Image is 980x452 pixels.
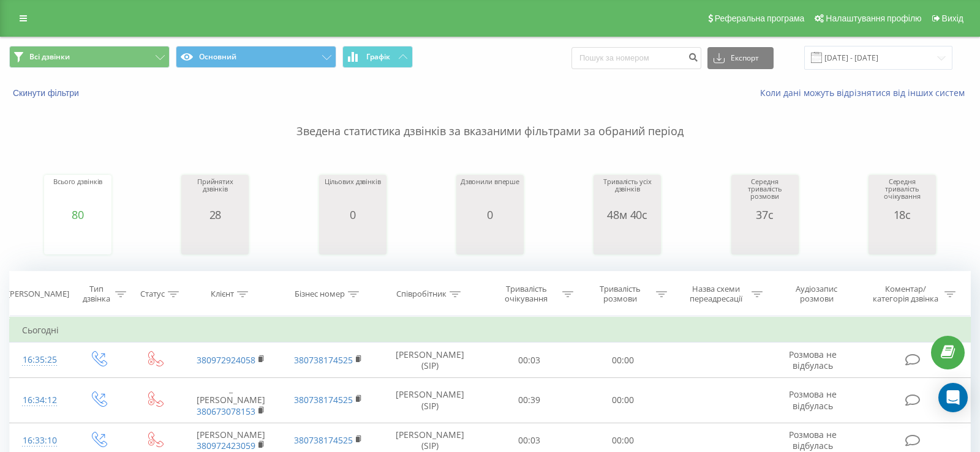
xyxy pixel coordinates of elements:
[826,13,921,23] span: Налаштування профілю
[7,289,69,300] div: [PERSON_NAME]
[176,46,336,68] button: Основний
[9,87,85,98] button: Скинути фільтри
[461,178,519,209] div: Дзвонили вперше
[377,343,483,378] td: [PERSON_NAME] (SIP)
[789,388,837,411] span: Розмова не відбулась
[10,318,971,343] td: Сьогодні
[597,209,658,221] div: 48м 40с
[872,209,933,221] div: 18с
[683,284,748,305] div: Назва схеми переадресації
[53,209,102,221] div: 80
[184,178,246,209] div: Прийнятих дзвінків
[396,289,447,300] div: Співробітник
[938,383,968,412] div: Open Intercom Messenger
[482,378,576,423] td: 00:39
[294,354,353,366] a: 380738174525
[870,284,941,305] div: Коментар/категорія дзвінка
[140,289,165,300] div: Статус
[377,378,483,423] td: [PERSON_NAME] (SIP)
[576,378,670,423] td: 00:00
[22,348,58,372] div: 16:35:25
[366,53,390,61] span: Графік
[211,289,234,300] div: Клієнт
[342,46,413,68] button: Графік
[295,289,345,300] div: Бізнес номер
[325,178,381,209] div: Цільових дзвінків
[872,178,933,209] div: Середня тривалість очікування
[707,47,774,69] button: Експорт
[760,87,971,98] a: Коли дані можуть відрізнятися вiд інших систем
[182,378,279,423] td: _ [PERSON_NAME]
[494,284,559,305] div: Тривалість очікування
[184,209,246,221] div: 28
[715,13,805,23] span: Реферальна програма
[197,354,255,366] a: 380972924058
[22,388,58,412] div: 16:34:12
[482,343,576,378] td: 00:03
[325,209,381,221] div: 0
[9,46,170,68] button: Всі дзвінки
[53,178,102,209] div: Всього дзвінків
[587,284,653,305] div: Тривалість розмови
[576,343,670,378] td: 00:00
[29,52,70,62] span: Всі дзвінки
[294,434,353,446] a: 380738174525
[597,178,658,209] div: Тривалість усіх дзвінків
[789,429,837,451] span: Розмова не відбулась
[734,209,796,221] div: 37с
[571,47,701,69] input: Пошук за номером
[9,99,971,139] p: Зведена статистика дзвінків за вказаними фільтрами за обраний період
[778,284,854,305] div: Аудіозапис розмови
[197,406,255,417] a: 380673078153
[942,13,963,23] span: Вихід
[197,440,255,451] a: 380972423059
[789,349,837,371] span: Розмова не відбулась
[461,209,519,221] div: 0
[734,178,796,209] div: Середня тривалість розмови
[80,284,112,305] div: Тип дзвінка
[294,394,353,406] a: 380738174525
